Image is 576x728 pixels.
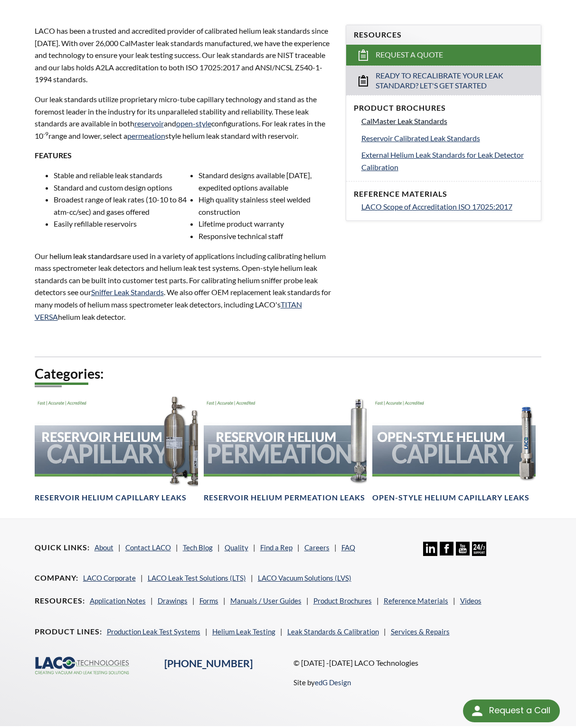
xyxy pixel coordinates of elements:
[198,193,334,218] li: High quality stainless steel welded construction
[35,627,102,637] h4: Product Lines
[204,493,365,503] h4: Reservoir Helium Permeation Leaks
[258,574,351,582] a: LACO Vacuum Solutions (LVS)
[35,25,334,86] p: LACO has been a trusted and accredited provider of calibrated helium leak standards since [DATE]....
[54,218,189,230] li: Easily refillable reservoirs
[43,130,48,137] sup: -9
[35,93,334,142] p: Our leak standards utilize proprietary micro-tube capillary technology and stand as the foremost ...
[225,543,248,552] a: Quality
[35,365,542,383] h2: Categories:
[354,103,534,113] h4: Product Brochures
[35,493,187,503] h4: Reservoir Helium Capillary Leaks
[361,149,534,173] a: External Helium Leak Standards for Leak Detector Calibration
[204,396,367,503] a: Reservoir Helium PermeationReservoir Helium Permeation Leaks
[472,549,486,557] a: 24/7 Support
[361,202,512,211] span: LACO Scope of Accreditation ISO 17025:2017
[35,300,302,321] a: TITAN VERSA
[354,30,534,40] h4: Resources
[176,119,211,128] a: open-style
[198,169,334,193] li: Standard designs available [DATE], expedited options available
[361,116,447,125] span: CalMaster Leak Standards
[391,627,450,636] a: Services & Repairs
[54,251,121,260] span: elium leak standards
[361,150,524,172] span: External Helium Leak Standards for Leak Detector Calibration
[361,201,534,213] a: LACO Scope of Accreditation ISO 17025:2017
[54,182,189,194] li: Standard and custom design options
[489,699,550,721] div: Request a Call
[460,596,482,605] a: Videos
[90,596,146,605] a: Application Notes
[470,703,485,718] img: round button
[83,574,136,582] a: LACO Corporate
[372,493,529,503] h4: Open-Style Helium Capillary Leaks
[372,396,536,503] a: Open-Style Helium Capillary headerOpen-Style Helium Capillary Leaks
[134,119,164,128] a: reservoir
[94,543,113,552] a: About
[346,45,541,66] a: Request a Quote
[54,169,189,182] li: Stable and reliable leak standards
[315,678,351,687] a: edG Design
[472,542,486,556] img: 24/7 Support Icon
[35,151,72,160] strong: FEATURES
[346,66,541,96] a: Ready to Recalibrate Your Leak Standard? Let's Get Started
[376,50,443,60] span: Request a Quote
[107,627,200,636] a: Production Leak Test Systems
[354,189,534,199] h4: Reference Materials
[164,657,253,670] a: [PHONE_NUMBER]
[384,596,448,605] a: Reference Materials
[341,543,355,552] a: FAQ
[127,131,165,140] a: permeation
[35,596,85,606] h4: Resources
[35,250,334,323] p: Our h are used in a variety of applications including calibrating helium mass spectrometer leak d...
[361,132,534,144] a: Reservoir Calibrated Leak Standards
[361,115,534,127] a: CalMaster Leak Standards
[199,596,218,605] a: Forms
[212,627,275,636] a: Helium Leak Testing
[293,657,541,669] p: © [DATE] -[DATE] LACO Technologies
[198,230,334,242] li: Responsive technical staff
[54,193,189,218] li: Broadest range of leak rates (10-10 to 84 atm-cc/sec) and gases offered
[463,699,560,722] div: Request a Call
[230,596,302,605] a: Manuals / User Guides
[35,543,90,553] h4: Quick Links
[376,71,513,91] span: Ready to Recalibrate Your Leak Standard? Let's Get Started
[260,543,293,552] a: Find a Rep
[158,596,188,605] a: Drawings
[293,677,351,688] p: Site by
[35,573,78,583] h4: Company
[361,134,480,143] span: Reservoir Calibrated Leak Standards
[313,596,372,605] a: Product Brochures
[148,574,246,582] a: LACO Leak Test Solutions (LTS)
[125,543,171,552] a: Contact LACO
[183,543,213,552] a: Tech Blog
[91,287,164,297] a: Sniffer Leak Standards
[304,543,330,552] a: Careers
[287,627,379,636] a: Leak Standards & Calibration
[198,218,334,230] li: Lifetime product warranty
[35,396,198,503] a: Reservoir Helium Capillary headerReservoir Helium Capillary Leaks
